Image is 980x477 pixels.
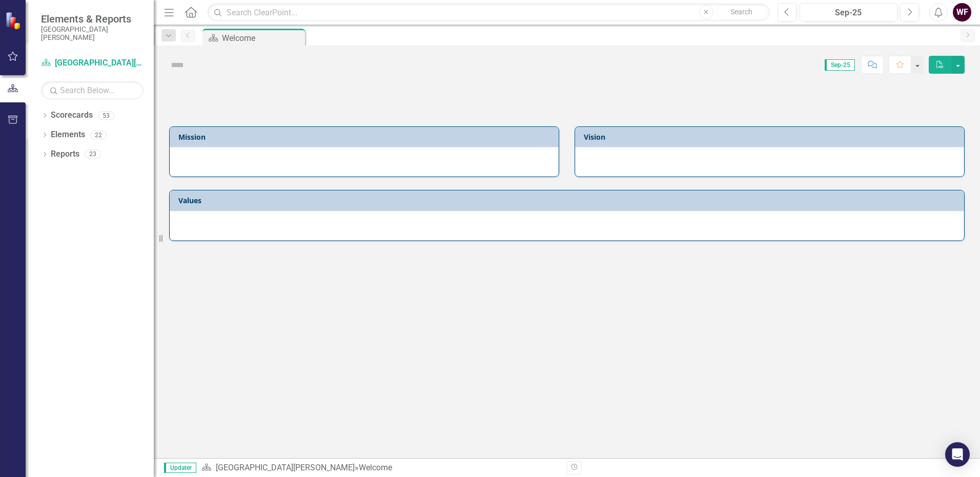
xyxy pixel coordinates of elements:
button: Search [716,5,767,19]
input: Search Below... [41,81,144,99]
div: Welcome [222,32,302,45]
div: Sep-25 [803,7,894,19]
h3: Mission [178,133,554,141]
img: Not Defined [169,57,186,73]
a: Elements [51,129,85,141]
span: Sep-25 [825,59,855,71]
a: Scorecards [51,110,93,121]
div: 53 [98,111,114,120]
span: Updater [164,463,196,473]
h3: Vision [584,133,959,141]
div: » [201,462,559,474]
a: Reports [51,148,79,160]
div: 22 [90,131,107,139]
button: WF [953,3,971,21]
div: Open Intercom Messenger [945,442,970,467]
h3: Values [178,197,959,204]
button: Sep-25 [800,3,897,21]
span: Elements & Reports [41,13,144,25]
small: [GEOGRAPHIC_DATA][PERSON_NAME] [41,25,144,42]
span: Search [730,8,752,16]
a: [GEOGRAPHIC_DATA][PERSON_NAME] [216,463,355,472]
div: Welcome [359,463,392,472]
img: ClearPoint Strategy [5,12,23,30]
a: [GEOGRAPHIC_DATA][PERSON_NAME] [41,57,144,69]
input: Search ClearPoint... [208,4,770,21]
div: 23 [85,150,101,159]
